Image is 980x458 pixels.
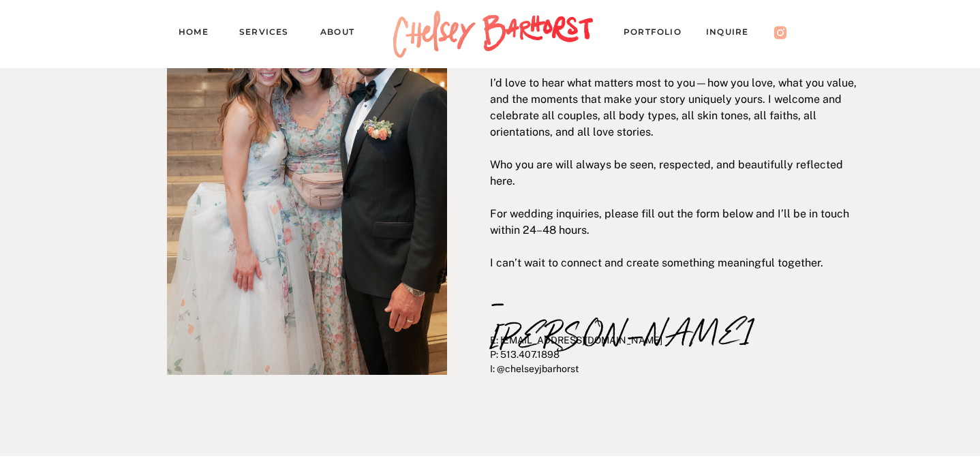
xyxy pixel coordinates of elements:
[490,75,859,234] p: I’d love to hear what matters most to you—how you love, what you value, and the moments that make...
[490,286,609,315] p: –[PERSON_NAME]
[490,7,855,55] h2: Get in Touch
[320,25,367,44] a: About
[706,25,762,44] a: Inquire
[624,25,694,44] a: PORTFOLIO
[239,25,301,44] a: Services
[179,25,219,44] a: Home
[490,333,849,395] p: E: [EMAIL_ADDRESS][DOMAIN_NAME] P: 513.407.1898 I: @chelseyjbarhorst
